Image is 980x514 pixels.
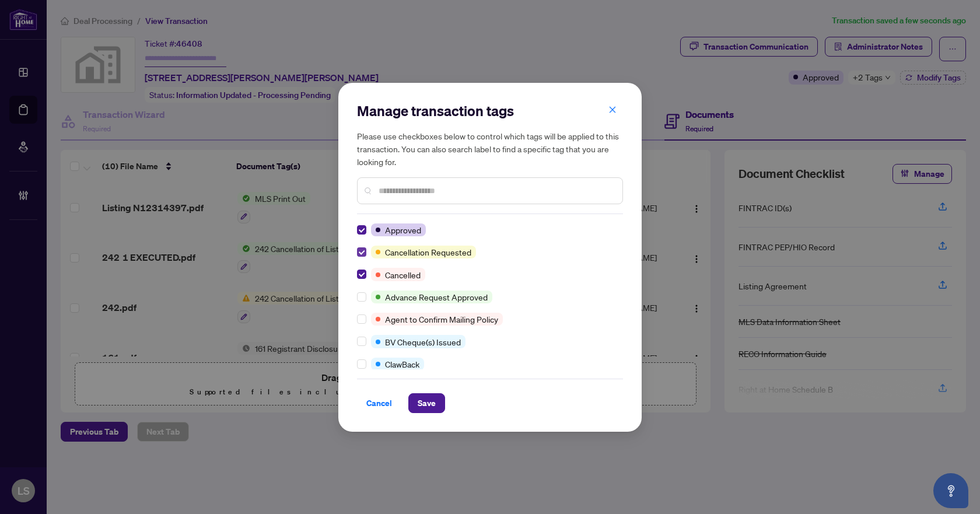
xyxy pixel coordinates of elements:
span: BV Cheque(s) Issued [385,335,461,348]
span: Cancellation Requested [385,246,471,258]
span: Save [418,394,436,412]
button: Open asap [933,473,968,508]
span: Cancel [366,394,392,412]
span: close [608,106,617,114]
span: Advance Request Approved [385,291,488,303]
span: Approved [385,223,421,236]
span: ClawBack [385,358,419,370]
button: Save [408,393,445,413]
h5: Please use checkboxes below to control which tags will be applied to this transaction. You can al... [357,130,623,168]
h2: Manage transaction tags [357,102,623,120]
button: Cancel [357,393,401,413]
span: Cancelled [385,268,421,281]
span: Agent to Confirm Mailing Policy [385,313,498,326]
